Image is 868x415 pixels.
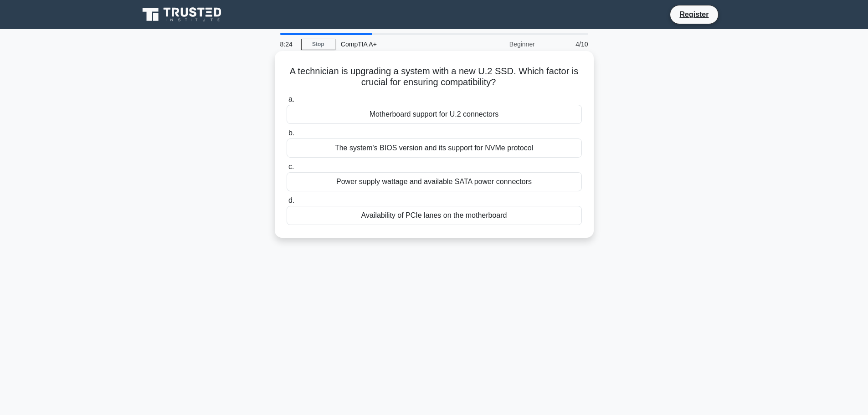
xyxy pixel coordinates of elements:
[674,9,714,20] a: Register
[301,39,335,50] a: Stop
[288,163,294,170] span: c.
[288,129,294,137] span: b.
[287,206,582,225] div: Availability of PCIe lanes on the motherboard
[287,138,582,158] div: The system's BIOS version and its support for NVMe protocol
[288,95,294,103] span: a.
[335,35,461,53] div: CompTIA A+
[275,35,301,53] div: 8:24
[540,35,594,53] div: 4/10
[287,172,582,191] div: Power supply wattage and available SATA power connectors
[461,35,540,53] div: Beginner
[286,66,583,88] h5: A technician is upgrading a system with a new U.2 SSD. Which factor is crucial for ensuring compa...
[288,196,294,204] span: d.
[287,105,582,124] div: Motherboard support for U.2 connectors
